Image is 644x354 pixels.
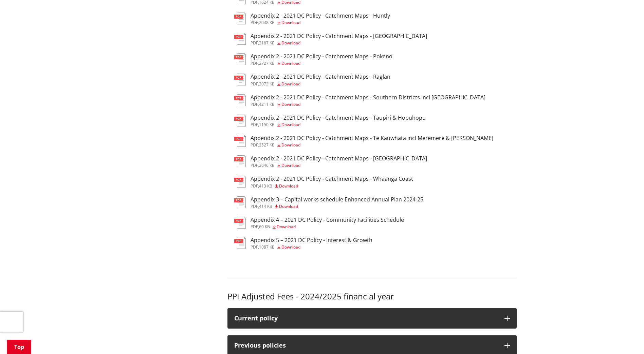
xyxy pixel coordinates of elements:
img: document-pdf.svg [234,237,246,249]
span: pdf [251,20,258,25]
h3: Appendix 2 - 2021 DC Policy - Catchment Maps - Pokeno [251,53,392,60]
span: pdf [251,244,258,250]
div: , [251,225,404,229]
span: Download [281,142,300,148]
span: 1087 KB [259,244,275,250]
h3: Appendix 2 - 2021 DC Policy - Catchment Maps - [GEOGRAPHIC_DATA] [251,155,427,162]
h3: PPI Adjusted Fees - 2024/2025 financial year [227,292,517,301]
span: Download [281,122,300,127]
div: , [251,204,423,209]
span: 2527 KB [259,142,275,148]
div: , [251,0,393,4]
span: 3073 KB [259,81,275,87]
span: Download [281,244,300,250]
h3: Appendix 3 – Capital works schedule Enhanced Annual Plan 2024-25 [251,196,423,203]
img: document-pdf.svg [234,13,246,24]
span: pdf [251,81,258,87]
img: document-pdf.svg [234,217,246,229]
div: , [251,184,413,188]
span: 414 KB [259,203,272,209]
span: pdf [251,101,258,107]
span: 60 KB [259,224,270,230]
a: Appendix 4 – 2021 DC Policy - Community Facilities Schedule pdf,60 KB Download [234,217,404,229]
span: pdf [251,183,258,189]
span: 3187 KB [259,40,275,46]
a: Appendix 2 - 2021 DC Policy - Catchment Maps - [GEOGRAPHIC_DATA] pdf,3187 KB Download [234,33,427,45]
a: Top [7,340,31,354]
div: , [251,21,390,25]
button: Current policy [227,308,517,329]
img: document-pdf.svg [234,74,246,85]
span: Download [281,60,300,66]
a: Appendix 2 - 2021 DC Policy - Catchment Maps - Raglan pdf,3073 KB Download [234,74,390,86]
div: , [251,41,427,45]
span: Download [281,81,300,87]
a: Appendix 5 – 2021 DC Policy - Interest & Growth pdf,1087 KB Download [234,237,372,249]
div: Previous policies [234,342,498,349]
span: Download [279,203,298,209]
h3: Appendix 2 - 2021 DC Policy - Catchment Maps - [GEOGRAPHIC_DATA] [251,33,427,39]
a: Appendix 2 - 2021 DC Policy - Catchment Maps - Pokeno pdf,2727 KB Download [234,53,392,65]
div: , [251,82,390,86]
h3: Appendix 2 - 2021 DC Policy - Catchment Maps - Huntly [251,13,390,19]
span: pdf [251,60,258,66]
img: document-pdf.svg [234,94,246,106]
img: document-pdf.svg [234,176,246,188]
span: 1150 KB [259,122,275,127]
a: Appendix 2 - 2021 DC Policy - Catchment Maps - Taupiri & Hopuhopu pdf,1150 KB Download [234,115,426,127]
img: document-pdf.svg [234,196,246,208]
h3: Appendix 2 - 2021 DC Policy - Catchment Maps - Taupiri & Hopuhopu [251,115,426,121]
a: Appendix 2 - 2021 DC Policy - Catchment Maps - Whaanga Coast pdf,413 KB Download [234,176,413,188]
span: pdf [251,40,258,46]
a: Appendix 2 - 2021 DC Policy - Catchment Maps - [GEOGRAPHIC_DATA] pdf,2646 KB Download [234,155,427,168]
h3: Appendix 2 - 2021 DC Policy - Catchment Maps - Whaanga Coast [251,176,413,182]
a: Appendix 3 – Capital works schedule Enhanced Annual Plan 2024-25 pdf,414 KB Download [234,196,423,209]
span: Download [281,101,300,107]
a: Appendix 2 - 2021 DC Policy - Catchment Maps - Huntly pdf,2048 KB Download [234,13,390,25]
div: , [251,163,427,168]
div: , [251,102,485,106]
span: Download [279,183,298,189]
span: Download [281,162,300,168]
span: 2727 KB [259,60,275,66]
div: , [251,61,392,65]
img: document-pdf.svg [234,135,246,147]
span: pdf [251,162,258,168]
h3: Appendix 2 - 2021 DC Policy - Catchment Maps - Te Kauwhata incl Meremere & [PERSON_NAME] [251,135,493,141]
span: 2646 KB [259,162,275,168]
img: document-pdf.svg [234,33,246,45]
span: pdf [251,142,258,148]
span: 4211 KB [259,101,275,107]
span: pdf [251,203,258,209]
span: Download [281,40,300,46]
span: pdf [251,122,258,127]
div: , [251,245,372,249]
iframe: Messenger Launcher [613,326,637,350]
img: document-pdf.svg [234,155,246,167]
h3: Appendix 4 – 2021 DC Policy - Community Facilities Schedule [251,217,404,223]
a: Appendix 2 - 2021 DC Policy - Catchment Maps - Southern Districts incl [GEOGRAPHIC_DATA] pdf,4211... [234,94,485,106]
span: 2048 KB [259,20,275,25]
span: pdf [251,224,258,230]
div: Current policy [234,315,498,322]
span: Download [277,224,296,230]
h3: Appendix 5 – 2021 DC Policy - Interest & Growth [251,237,372,243]
a: Appendix 2 - 2021 DC Policy - Catchment Maps - Te Kauwhata incl Meremere & [PERSON_NAME] pdf,2527... [234,135,493,147]
img: document-pdf.svg [234,115,246,126]
span: Download [281,20,300,25]
h3: Appendix 2 - 2021 DC Policy - Catchment Maps - Southern Districts incl [GEOGRAPHIC_DATA] [251,94,485,101]
span: 413 KB [259,183,272,189]
div: , [251,123,426,127]
h3: Appendix 2 - 2021 DC Policy - Catchment Maps - Raglan [251,74,390,80]
img: document-pdf.svg [234,53,246,65]
div: , [251,143,493,147]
